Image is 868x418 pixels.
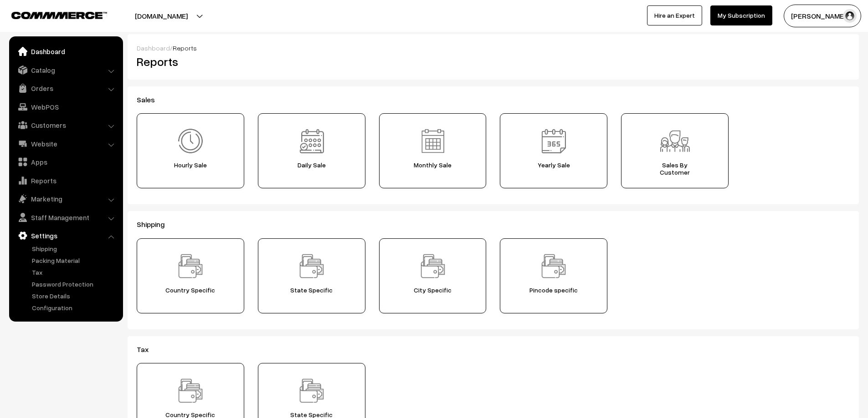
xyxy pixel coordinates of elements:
span: Country Specific [140,287,241,294]
a: Report Hourly Sale [137,113,244,188]
a: Configuration [30,303,120,312]
div: / [137,43,850,53]
a: Apps [11,154,120,170]
button: [PERSON_NAME] [784,5,861,27]
a: Staff Management [11,209,120,226]
span: Tax [137,345,159,354]
a: Shipping [30,244,120,253]
img: Report [175,375,206,407]
span: State Specific [261,287,362,294]
a: Marketing [11,191,120,207]
span: Reports [173,44,197,52]
img: Report [296,250,328,282]
img: Report [296,125,328,157]
img: Report [659,125,691,157]
a: Catalog [11,62,120,78]
a: Password Protection [30,279,120,289]
img: Report [417,250,449,282]
img: Report [417,125,449,157]
a: Report Daily Sale [258,113,365,188]
span: Pincode specific [503,287,604,294]
a: Settings [11,227,120,244]
a: Reports [11,172,120,189]
span: Sales [137,95,166,104]
a: My Subscription [710,5,772,25]
a: Report Pincode specific [500,238,607,313]
a: Report City Specific [379,238,487,313]
a: Hire an Expert [647,5,702,25]
h2: Reports [137,55,365,69]
img: COMMMERCE [11,12,107,19]
img: user [843,9,857,23]
a: Customers [11,117,120,133]
span: Monthly Sale [382,161,483,169]
img: Report [538,250,570,282]
img: Report [538,125,570,157]
img: Report [175,250,206,282]
span: Hourly Sale [140,161,241,169]
span: Sales By Customer [624,161,725,176]
a: Dashboard [137,44,170,52]
a: Store Details [30,291,120,301]
a: Dashboard [11,43,120,60]
img: Report [296,375,328,407]
a: Website [11,136,120,152]
a: WebPOS [11,99,120,115]
button: [DOMAIN_NAME] [103,5,220,27]
a: Packing Material [30,256,120,265]
a: COMMMERCE [11,9,91,20]
span: Yearly Sale [503,161,604,169]
a: Report Monthly Sale [379,113,487,188]
span: City Specific [382,287,483,294]
span: Shipping [137,220,175,229]
a: Report Country Specific [137,238,244,313]
a: Report Yearly Sale [500,113,607,188]
a: Report Sales ByCustomer [621,113,729,188]
a: Orders [11,80,120,96]
a: Tax [30,267,120,277]
a: Report State Specific [258,238,365,313]
img: Report [175,125,206,157]
span: Daily Sale [261,161,362,169]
